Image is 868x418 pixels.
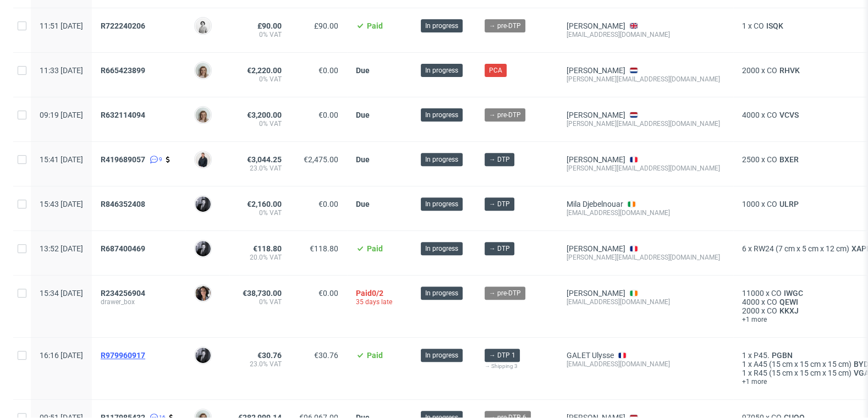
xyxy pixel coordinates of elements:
span: €118.80 [253,244,282,253]
img: Moreno Martinez Cristina [195,285,211,301]
span: In progress [425,110,458,120]
span: R234256904 [101,289,145,298]
span: Due [356,155,370,164]
span: 0% VAT [238,30,282,39]
div: [EMAIL_ADDRESS][DOMAIN_NAME] [567,360,724,369]
a: KKXJ [777,306,801,315]
span: 4000 [742,111,760,119]
a: [PERSON_NAME] [567,21,625,30]
a: R846352408 [101,200,147,208]
span: Due [356,111,370,119]
div: [PERSON_NAME][EMAIL_ADDRESS][DOMAIN_NAME] [567,164,724,173]
span: 4000 [742,298,760,306]
span: R846352408 [101,200,145,208]
span: 1 [742,351,746,360]
span: £90.00 [314,21,338,30]
span: → pre-DTP [489,110,521,120]
a: R665423899 [101,66,147,75]
span: R722240206 [101,21,145,30]
span: PCA [489,65,502,75]
span: → DTP [489,199,510,209]
span: CO [754,21,764,30]
span: 20.0% VAT [238,253,282,262]
span: BXER [777,155,801,164]
a: [PERSON_NAME] [567,111,625,119]
img: Monika Poźniak [195,63,211,78]
a: IWGC [782,289,805,298]
span: €30.76 [314,351,338,360]
span: R419689057 [101,155,145,164]
a: QEWI [777,298,800,306]
span: In progress [425,21,458,31]
span: €2,160.00 [247,200,282,208]
span: 0/2 [372,289,383,298]
span: R45 (15 cm x 15 cm x 15 cm) [754,369,851,377]
span: €118.80 [310,244,338,253]
a: R687400469 [101,244,147,253]
div: [PERSON_NAME][EMAIL_ADDRESS][DOMAIN_NAME] [567,75,724,84]
span: In progress [425,199,458,209]
span: 23.0% VAT [238,164,282,173]
span: £90.00 [257,21,282,30]
a: GALET Ulysse [567,351,614,360]
span: → DTP [489,244,510,254]
span: 0% VAT [238,119,282,128]
span: → pre-DTP [489,21,521,31]
img: Adrian Margula [195,152,211,167]
span: CO [767,298,777,306]
span: drawer_box [101,298,177,306]
span: 1 [742,21,746,30]
div: [EMAIL_ADDRESS][DOMAIN_NAME] [567,298,724,306]
a: [PERSON_NAME] [567,244,625,253]
span: P45. [754,351,770,360]
img: Monika Poźniak [195,107,211,123]
span: VCVS [777,111,801,119]
span: €0.00 [318,200,338,208]
span: Paid [367,21,383,30]
span: 15:34 [DATE] [40,289,83,298]
span: 13:52 [DATE] [40,244,83,253]
span: 2500 [742,155,760,164]
span: 1 [742,369,746,377]
span: RW24 (7 cm x 5 cm x 12 cm) [754,244,849,253]
span: In progress [425,155,458,164]
span: 6 [742,244,746,253]
span: Paid [367,351,383,360]
span: CO [767,111,777,119]
a: [PERSON_NAME] [567,66,625,75]
img: Dudek Mariola [195,18,211,34]
span: R665423899 [101,66,145,75]
span: 9 [159,155,162,164]
span: €30.76 [257,351,282,360]
a: R722240206 [101,21,147,30]
a: PGBN [770,351,795,360]
a: [PERSON_NAME] [567,289,625,298]
span: 15:43 [DATE] [40,200,83,208]
span: CO [767,306,777,315]
span: €38,730.00 [243,289,282,298]
span: A45 (15 cm x 15 cm x 15 cm) [754,360,851,369]
a: ULRP [777,200,801,208]
span: €2,475.00 [304,155,338,164]
span: 0% VAT [238,298,282,306]
span: 2000 [742,306,760,315]
a: ISQK [764,21,785,30]
a: [PERSON_NAME] [567,155,625,164]
span: 23.0% VAT [238,360,282,369]
span: 11:51 [DATE] [40,21,83,30]
span: R632114094 [101,111,145,119]
div: → Shipping 3 [485,362,549,371]
img: Philippe Dubuy [195,196,211,212]
a: R979960917 [101,351,147,360]
span: CO [767,200,777,208]
img: Philippe Dubuy [195,348,211,363]
span: 1 [742,360,746,369]
span: €0.00 [318,66,338,75]
span: €3,200.00 [247,111,282,119]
